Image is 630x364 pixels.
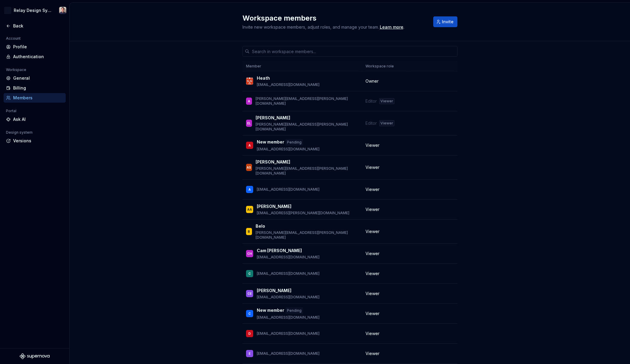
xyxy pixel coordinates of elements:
button: ARelay Design SystemBobby Tan [1,4,68,17]
p: New member [257,139,284,146]
div: Profile [13,44,63,50]
span: Viewer [365,206,379,212]
p: [EMAIL_ADDRESS][DOMAIN_NAME] [257,187,319,192]
p: [PERSON_NAME] [256,159,290,165]
div: Ask AI [13,116,63,122]
span: Viewer [365,331,379,337]
div: Authentication [13,54,63,60]
p: Belo [256,223,265,229]
p: Heath [257,75,270,81]
p: New member [257,307,284,314]
div: General [13,75,63,81]
span: Owner [365,78,379,84]
a: Learn more [380,24,403,30]
img: Bobby Tan [59,7,66,14]
p: [EMAIL_ADDRESS][DOMAIN_NAME] [257,255,319,260]
span: Invite [442,19,454,25]
div: Workspace [4,66,29,73]
div: C [248,271,251,277]
h2: Workspace members [242,13,426,23]
span: Viewer [365,311,379,317]
th: Workspace role [362,61,408,71]
p: [EMAIL_ADDRESS][DOMAIN_NAME] [257,351,319,356]
div: CE [248,291,252,297]
div: A [248,98,250,104]
div: Back [13,23,63,29]
p: Cam [PERSON_NAME] [257,248,302,254]
div: A [4,7,11,14]
div: A [248,142,251,148]
p: [PERSON_NAME] [257,288,291,294]
p: [EMAIL_ADDRESS][PERSON_NAME][DOMAIN_NAME] [257,211,349,215]
div: Portal [4,107,19,115]
div: Design system [4,129,35,136]
span: Viewer [365,251,379,257]
p: [PERSON_NAME] [256,115,290,121]
input: Search in workspace members... [250,46,457,57]
div: B [248,229,250,235]
div: E [249,351,251,357]
button: Invite [433,16,457,27]
span: Viewer [365,164,379,170]
span: Editor [365,98,377,104]
a: Authentication [4,52,66,61]
div: AA [247,206,252,212]
span: Viewer [365,142,379,148]
span: Editor [365,120,377,126]
div: Viewer [379,120,394,126]
p: [EMAIL_ADDRESS][DOMAIN_NAME] [257,315,319,320]
div: Pending [285,139,303,146]
span: Invite new workspace members, adjust roles, and manage your team. [242,24,379,30]
a: Members [4,93,66,103]
p: [PERSON_NAME][EMAIL_ADDRESS][PERSON_NAME][DOMAIN_NAME] [256,230,358,240]
a: Back [4,21,66,31]
p: [EMAIL_ADDRESS][DOMAIN_NAME] [257,295,319,300]
p: [PERSON_NAME][EMAIL_ADDRESS][PERSON_NAME][DOMAIN_NAME] [256,122,358,132]
p: [EMAIL_ADDRESS][DOMAIN_NAME] [257,331,319,336]
p: [PERSON_NAME][EMAIL_ADDRESS][PERSON_NAME][DOMAIN_NAME] [256,166,358,176]
div: D [248,331,251,337]
a: Ask AI [4,115,66,124]
div: EL [247,120,251,126]
span: Viewer [365,186,379,192]
span: Viewer [365,271,379,277]
span: Viewer [365,351,379,357]
p: [EMAIL_ADDRESS][DOMAIN_NAME] [257,271,319,276]
img: Heath [246,78,253,85]
th: Member [242,61,362,71]
svg: Supernova Logo [20,353,50,359]
div: A [248,186,251,192]
a: Profile [4,42,66,52]
a: Versions [4,136,66,146]
a: Billing [4,83,66,93]
div: CH [247,251,252,257]
p: [PERSON_NAME] [257,203,291,209]
span: . [379,25,404,30]
div: C [248,311,251,317]
div: Relay Design System [14,7,52,13]
div: Account [4,35,23,42]
div: Billing [13,85,63,91]
p: [EMAIL_ADDRESS][DOMAIN_NAME] [257,82,319,87]
div: Pending [285,307,303,314]
div: Versions [13,138,63,144]
div: Members [13,95,63,101]
a: General [4,73,66,83]
span: Viewer [365,291,379,297]
div: AS [247,164,251,170]
div: Viewer [379,98,394,104]
span: Viewer [365,229,379,235]
p: [PERSON_NAME][EMAIL_ADDRESS][PERSON_NAME][DOMAIN_NAME] [256,96,358,106]
p: [EMAIL_ADDRESS][DOMAIN_NAME] [257,147,319,152]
